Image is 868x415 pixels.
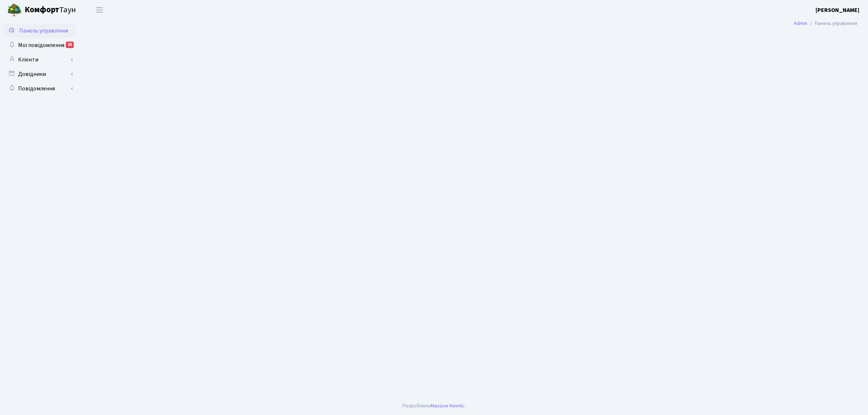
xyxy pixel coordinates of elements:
span: Таун [25,4,76,16]
span: Мої повідомлення [18,41,64,49]
nav: breadcrumb [783,16,868,31]
a: [PERSON_NAME] [816,6,859,14]
a: Панель управління [4,23,76,38]
a: Довідники [4,67,76,81]
div: Розроблено . [403,402,465,410]
a: Admin [794,20,807,27]
li: Панель управління [807,20,857,27]
span: Панель управління [19,27,68,35]
button: Переключити навігацію [90,4,109,16]
div: 25 [66,42,74,48]
b: Комфорт [25,4,59,16]
a: Повідомлення [4,81,76,96]
a: Мої повідомлення25 [4,38,76,52]
a: Клієнти [4,52,76,67]
b: [PERSON_NAME] [816,6,859,14]
img: logo.png [7,3,22,17]
a: Massive Kinetic [431,402,464,410]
